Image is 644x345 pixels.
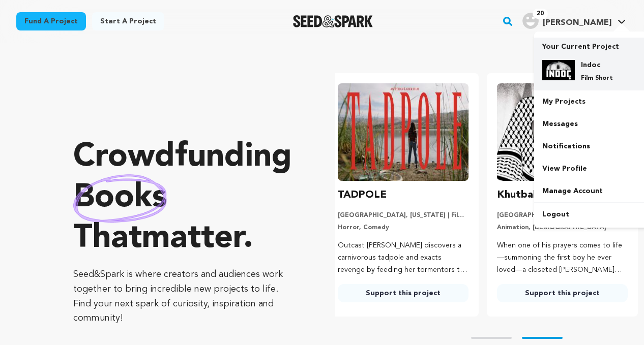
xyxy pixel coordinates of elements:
p: Crowdfunding that . [73,137,295,259]
p: [GEOGRAPHIC_DATA], [US_STATE] | Film Short [338,211,469,219]
img: Khutbah image [497,83,628,181]
a: Ryan P.'s Profile [520,11,628,29]
img: TADPOLE image [338,83,469,181]
p: Horror, Comedy [338,224,469,232]
a: Start a project [92,12,164,30]
p: [GEOGRAPHIC_DATA], [US_STATE] | Film Short [497,211,628,219]
img: hand sketched image [73,174,167,223]
p: Film Short [581,74,618,82]
h3: TADPOLE [338,187,387,203]
span: matter [142,223,243,255]
a: Your Current Project Indoc Film Short [542,38,640,90]
img: Seed&Spark Logo Dark Mode [293,15,373,27]
span: Ryan P.'s Profile [520,11,628,32]
a: Support this project [338,284,469,302]
p: Your Current Project [542,38,640,52]
span: 20 [533,9,548,19]
img: b3abc6403e334e21.jpg [542,60,575,80]
span: [PERSON_NAME] [543,19,611,27]
img: user.png [522,13,539,29]
h3: Khutbah [497,187,539,203]
p: When one of his prayers comes to life—summoning the first boy he ever loved—a closeted [PERSON_NA... [497,240,628,276]
a: Seed&Spark Homepage [293,15,373,27]
p: Seed&Spark is where creators and audiences work together to bring incredible new projects to life... [73,267,295,326]
div: Ryan P.'s Profile [522,13,611,29]
h4: Indoc [581,60,618,70]
p: Outcast [PERSON_NAME] discovers a carnivorous tadpole and exacts revenge by feeding her tormentor... [338,240,469,276]
p: Animation, [DEMOGRAPHIC_DATA] [497,224,628,232]
a: Support this project [497,284,628,302]
a: Fund a project [16,12,86,30]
